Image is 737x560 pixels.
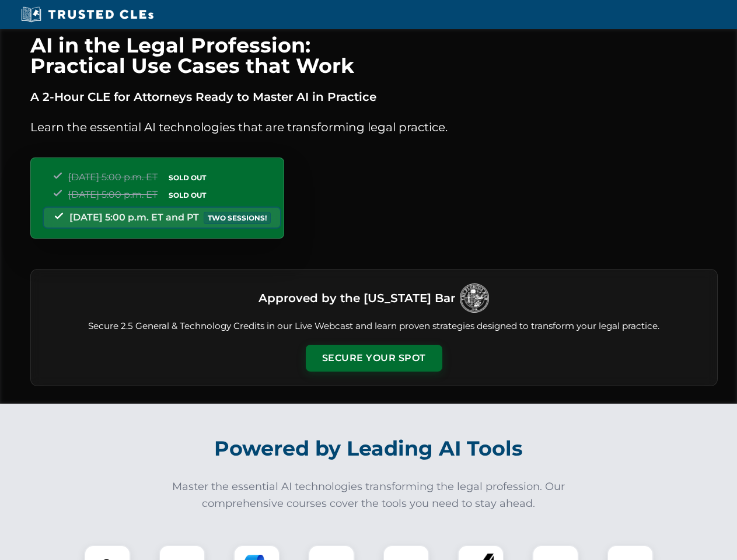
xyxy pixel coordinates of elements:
button: Secure Your Spot [306,345,442,372]
span: SOLD OUT [165,171,210,184]
span: [DATE] 5:00 p.m. ET [68,171,158,183]
img: Logo [460,283,489,313]
h3: Approved by the [US_STATE] Bar [259,288,455,309]
h1: AI in the Legal Profession: Practical Use Cases that Work [30,35,718,76]
span: [DATE] 5:00 p.m. ET [68,189,158,200]
h2: Powered by Leading AI Tools [46,428,692,469]
p: Master the essential AI technologies transforming the legal profession. Our comprehensive courses... [165,478,573,512]
p: Learn the essential AI technologies that are transforming legal practice. [30,118,718,136]
p: A 2-Hour CLE for Attorneys Ready to Master AI in Practice [30,87,718,106]
img: Trusted CLEs [18,6,157,23]
span: SOLD OUT [165,189,210,201]
p: Secure 2.5 General & Technology Credits in our Live Webcast and learn proven strategies designed ... [45,320,703,333]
